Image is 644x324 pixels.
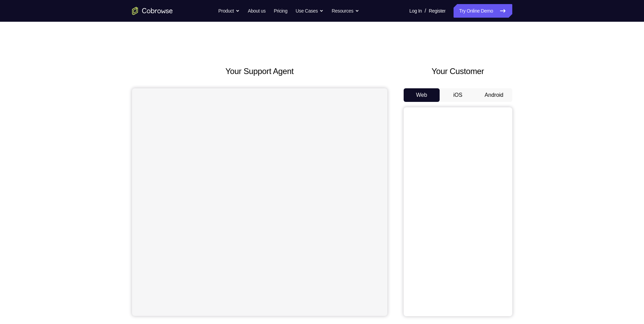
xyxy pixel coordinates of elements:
a: About us [248,4,265,18]
button: Use Cases [296,4,324,18]
button: Web [404,88,440,102]
a: Pricing [274,4,287,18]
button: iOS [440,88,476,102]
a: Try Online Demo [454,4,512,18]
h2: Your Support Agent [132,65,387,77]
button: Android [476,88,512,102]
a: Go to the home page [132,7,173,15]
iframe: Agent [132,88,387,316]
h2: Your Customer [404,65,512,77]
a: Log In [409,4,422,18]
span: / [425,7,426,15]
a: Register [429,4,445,18]
button: Product [218,4,240,18]
button: Resources [332,4,359,18]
